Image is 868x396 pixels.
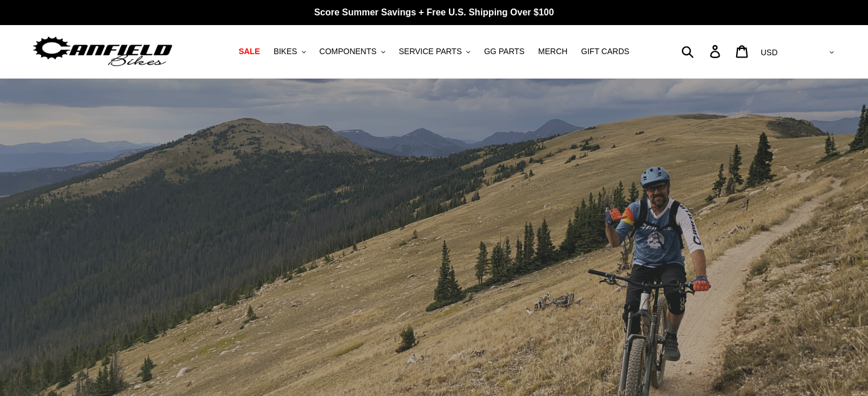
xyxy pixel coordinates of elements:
[239,47,260,56] span: SALE
[538,47,567,56] span: MERCH
[314,44,391,59] button: COMPONENTS
[581,47,629,56] span: GIFT CARDS
[532,44,573,59] a: MERCH
[273,47,297,56] span: BIKES
[484,47,524,56] span: GG PARTS
[268,44,311,59] button: BIKES
[393,44,476,59] button: SERVICE PARTS
[233,44,265,59] a: SALE
[320,47,377,56] span: COMPONENTS
[478,44,530,59] a: GG PARTS
[399,47,462,56] span: SERVICE PARTS
[31,34,174,70] img: Canfield Bikes
[575,44,635,59] a: GIFT CARDS
[688,39,717,64] input: Search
